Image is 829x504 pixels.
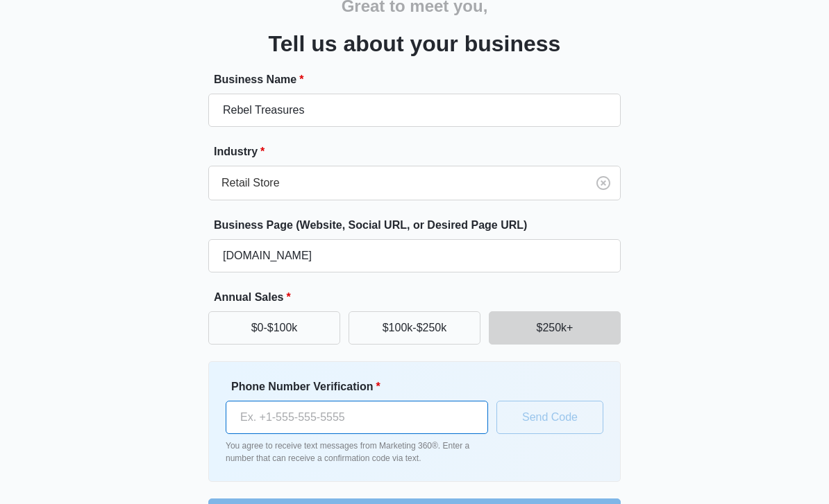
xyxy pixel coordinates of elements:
[231,379,494,395] label: Phone Number Verification
[226,401,488,434] input: Ex. +1-555-555-5555
[208,94,621,127] input: e.g. Jane's Plumbing
[269,27,561,60] h3: Tell us about your business
[592,172,614,194] button: Clear
[226,440,488,464] p: You agree to receive text messages from Marketing 360®. Enter a number that can receive a confirm...
[208,311,340,345] button: $0-$100k
[489,311,621,345] button: $250k+
[349,311,480,345] button: $100k-$250k
[214,71,626,88] label: Business Name
[214,144,626,160] label: Industry
[214,289,626,306] label: Annual Sales
[208,239,621,272] input: e.g. janesplumbing.com
[214,217,626,234] label: Business Page (Website, Social URL, or Desired Page URL)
